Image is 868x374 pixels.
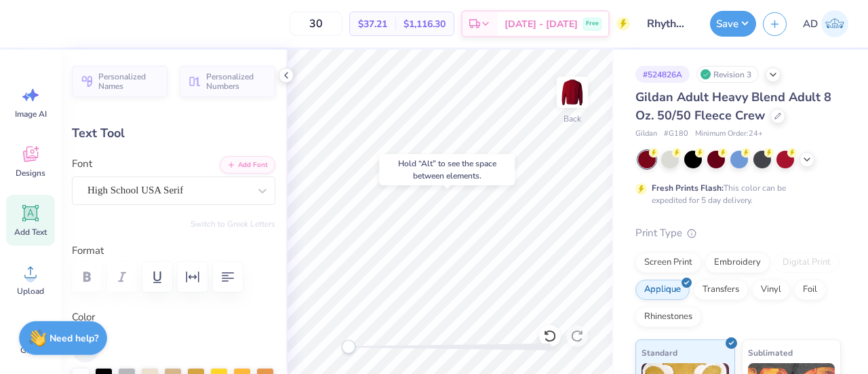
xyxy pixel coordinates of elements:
input: Untitled Design [637,10,703,37]
strong: Need help? [50,332,98,345]
span: $1,116.30 [403,17,446,31]
span: Personalized Numbers [206,72,267,91]
span: # G180 [664,128,688,140]
button: Switch to Greek Letters [191,219,275,229]
div: Text Tool [72,124,275,143]
span: Upload [17,286,44,297]
div: Transfers [694,280,748,300]
button: Add Font [220,156,275,174]
span: [DATE] - [DATE] [505,17,578,31]
div: Accessibility label [342,340,355,354]
div: Applique [635,280,690,300]
span: Gildan Adult Heavy Blend Adult 8 Oz. 50/50 Fleece Crew [635,89,831,124]
span: Personalized Names [98,72,159,91]
label: Color [72,310,275,325]
div: Screen Print [635,253,701,273]
a: AD [797,10,854,37]
img: Ava Dee [821,10,848,37]
button: Personalized Numbers [180,66,275,97]
label: Format [72,243,275,259]
strong: Fresh Prints Flash: [652,183,724,193]
span: Standard [642,345,677,360]
div: # 524826A [635,66,690,83]
span: Minimum Order: 24 + [695,128,763,140]
div: Embroidery [705,253,770,273]
div: Digital Print [774,253,840,273]
span: $37.21 [358,17,387,31]
input: – – [290,12,342,36]
label: Font [72,156,92,172]
div: Hold “Alt” to see the space between elements. [379,154,515,185]
span: Sublimated [748,345,793,360]
div: This color can be expedited for 5 day delivery. [652,182,818,206]
span: AD [803,16,818,32]
div: Foil [794,280,826,300]
div: Back [564,113,581,125]
div: Print Type [635,225,841,241]
div: Revision 3 [696,66,759,83]
span: Free [586,19,599,29]
button: Personalized Names [72,66,167,97]
button: Save [710,11,756,37]
span: Image AI [15,109,47,119]
span: Add Text [14,227,47,238]
div: Rhinestones [635,307,701,327]
span: Gildan [635,128,657,140]
img: Back [559,79,586,106]
div: Vinyl [752,280,790,300]
span: Designs [16,168,45,179]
